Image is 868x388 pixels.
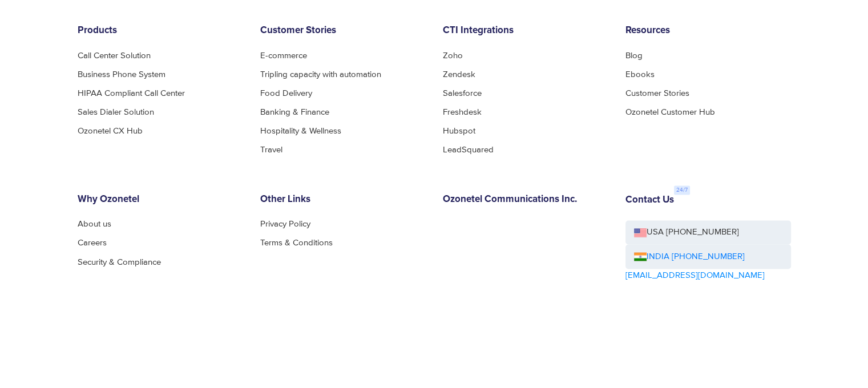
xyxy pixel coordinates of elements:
a: Hospitality & Wellness [260,127,341,135]
a: LeadSquared [443,145,494,154]
h6: Resources [625,25,791,37]
a: Food Delivery [260,89,312,98]
a: Privacy Policy [260,220,310,228]
a: Hubspot [443,127,475,135]
a: Salesforce [443,89,482,98]
h6: Products [78,25,243,37]
a: HIPAA Compliant Call Center [78,89,185,98]
a: Careers [78,239,107,247]
a: E-commerce [260,51,307,60]
img: us-flag.png [634,228,647,237]
a: Ozonetel CX Hub [78,127,143,135]
a: Call Center Solution [78,51,151,60]
a: Business Phone System [78,70,165,79]
img: ind-flag.png [634,252,647,261]
a: Travel [260,145,282,154]
h6: Other Links [260,194,426,205]
a: Banking & Finance [260,108,329,116]
a: INDIA [PHONE_NUMBER] [634,250,745,263]
a: Terms & Conditions [260,239,333,247]
a: Security & Compliance [78,257,161,266]
a: Blog [625,51,643,60]
h6: Why Ozonetel [78,194,243,205]
h6: Customer Stories [260,25,426,37]
a: About us [78,220,111,228]
a: Zendesk [443,70,475,79]
h6: Ozonetel Communications Inc. [443,194,608,205]
a: Freshdesk [443,108,482,116]
a: Sales Dialer Solution [78,108,154,116]
a: Zoho [443,51,463,60]
h6: CTI Integrations [443,25,608,37]
a: USA [PHONE_NUMBER] [625,220,791,245]
a: Customer Stories [625,89,689,98]
a: Tripling capacity with automation [260,70,381,79]
h6: Contact Us [625,195,674,206]
a: Ozonetel Customer Hub [625,108,715,116]
a: [EMAIL_ADDRESS][DOMAIN_NAME] [625,269,765,282]
a: Ebooks [625,70,655,79]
